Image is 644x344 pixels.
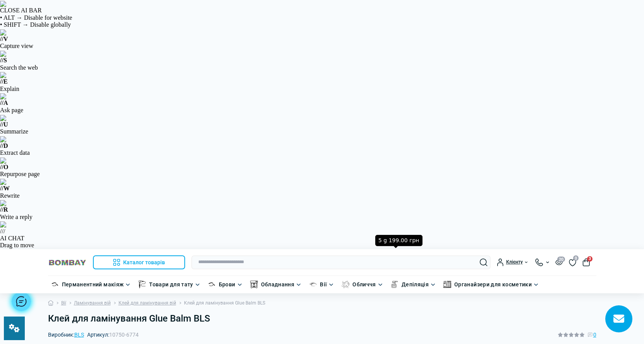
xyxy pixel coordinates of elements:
a: Обличчя [352,280,376,289]
li: Клей для ламінування Glue Balm BLS [176,300,265,307]
a: BLS [74,332,84,338]
span: Артикул: [87,332,139,337]
button: 20 [555,259,563,265]
img: Перманентний макіяж [51,281,59,288]
a: Брови [219,280,235,289]
h1: Клей для ламінування Glue Balm BLS [48,313,596,324]
a: Обладнання [261,280,295,289]
a: Ламінування вій [74,300,111,307]
a: Клей для ламінування вій [118,300,176,307]
a: Товари для тату [149,280,193,289]
span: 20 [557,257,565,262]
a: Перманентний макіяж [62,280,124,289]
span: 10750-6774 [109,332,139,338]
span: 3 [587,256,592,262]
img: Вії [309,281,317,288]
span: 0 [593,330,596,339]
a: 0 [569,258,576,266]
span: 0 [573,255,579,261]
img: Товари для тату [138,281,146,288]
a: Вії [320,280,327,289]
img: Обладнання [250,281,258,288]
span: Виробник: [48,332,84,337]
button: 3 [582,258,590,266]
img: Органайзери для косметики [443,281,451,288]
img: BOMBAY [48,259,87,266]
img: Брови [208,281,216,288]
img: Обличчя [342,281,349,288]
button: Search [480,258,488,266]
a: Органайзери для косметики [454,280,532,289]
a: Вії [61,300,66,307]
button: Каталог товарів [93,255,185,269]
img: Депіляція [391,281,398,288]
a: Депіляція [402,280,429,289]
nav: breadcrumb [48,293,596,313]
